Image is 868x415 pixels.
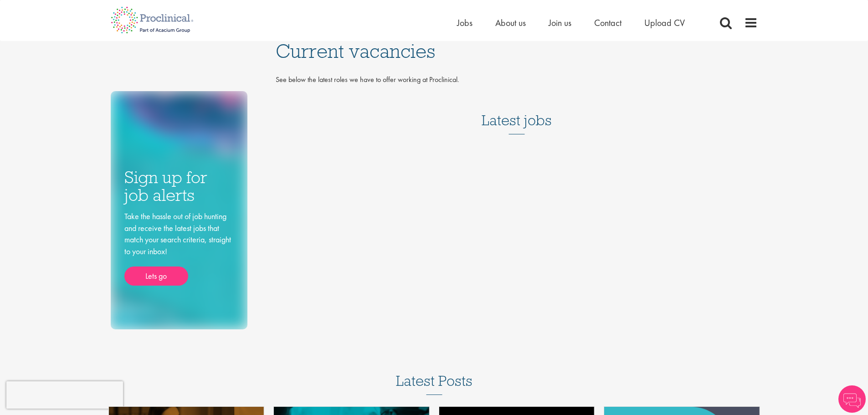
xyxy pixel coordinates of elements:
[644,17,685,29] a: Upload CV
[594,17,621,29] a: Contact
[457,17,473,29] a: Jobs
[495,17,526,29] a: About us
[482,90,552,134] h3: Latest jobs
[124,210,234,286] div: Take the hassle out of job hunting and receive the latest jobs that match your search criteria, s...
[124,266,188,286] a: Lets go
[124,169,234,204] h3: Sign up for job alerts
[549,17,571,29] a: Join us
[276,39,435,63] span: Current vacancies
[396,373,473,395] h3: Latest Posts
[276,75,758,85] p: See below the latest roles we have to offer working at Proclinical.
[6,381,123,409] iframe: reCAPTCHA
[838,385,866,413] img: Chatbot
